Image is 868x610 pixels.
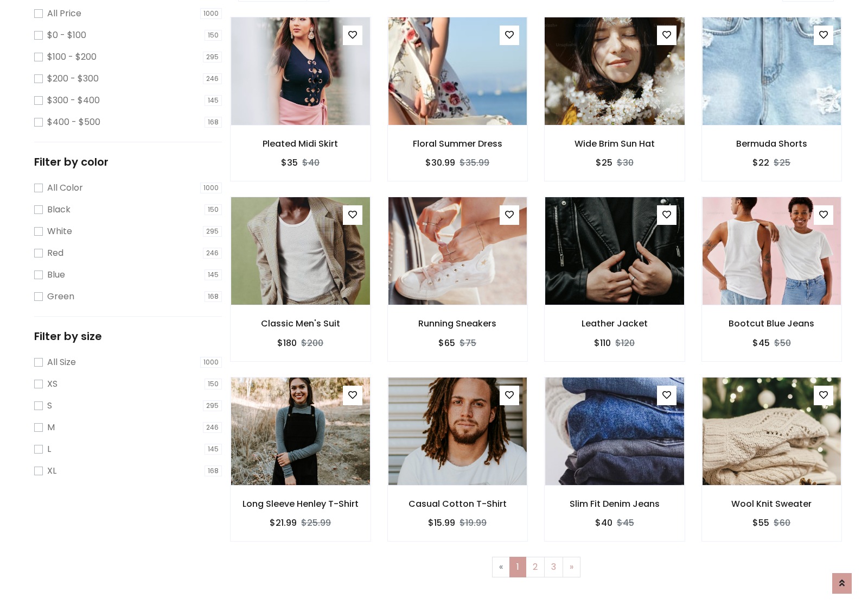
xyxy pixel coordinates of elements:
del: $25 [774,156,790,169]
h6: Bootcut Blue Jeans [702,318,842,329]
label: L [47,443,51,456]
del: $45 [617,517,634,529]
del: $30 [617,156,634,169]
del: $40 [302,156,320,169]
label: Red [47,247,63,260]
h6: Slim Fit Denim Jeans [545,499,685,509]
span: 150 [205,30,222,41]
h6: $45 [752,338,770,348]
label: XS [47,378,58,391]
label: All Size [47,356,76,369]
label: S [47,399,52,412]
h6: $21.99 [270,518,297,528]
span: 1000 [200,357,222,368]
span: 1000 [200,183,222,193]
h6: $65 [438,338,455,348]
a: Next [563,557,580,577]
h6: Leather Jacket [545,318,685,329]
h6: $180 [277,338,297,348]
del: $60 [774,517,790,529]
h6: $15.99 [428,518,455,528]
h6: $22 [752,158,769,168]
label: $400 - $500 [47,116,100,129]
label: XL [47,464,56,477]
del: $25.99 [301,517,331,529]
span: 150 [205,204,222,215]
h6: $40 [595,518,612,528]
h6: Bermuda Shorts [702,139,842,149]
label: $0 - $100 [47,29,86,42]
h5: Filter by color [34,155,222,168]
a: 2 [526,557,545,577]
span: 246 [203,248,222,259]
h6: Running Sneakers [388,318,528,329]
span: 168 [205,117,222,128]
h6: $55 [752,518,769,528]
del: $50 [774,337,791,349]
del: $120 [615,337,635,349]
del: $35.99 [459,156,489,169]
span: 168 [205,291,222,302]
h6: $25 [596,158,612,168]
span: 145 [205,444,222,455]
span: 145 [205,269,222,280]
del: $19.99 [459,517,487,529]
span: 150 [205,379,222,389]
label: Blue [47,268,65,281]
h6: $35 [281,158,298,168]
h6: Floral Summer Dress [388,139,528,149]
label: M [47,421,55,434]
label: All Color [47,181,83,194]
h6: Pleated Midi Skirt [231,139,371,149]
span: » [570,561,573,573]
label: $100 - $200 [47,51,97,64]
span: 295 [203,52,222,62]
label: Black [47,203,71,216]
label: $300 - $400 [47,94,100,107]
h6: Casual Cotton T-Shirt [388,499,528,509]
h6: $30.99 [425,158,455,168]
h6: $110 [594,338,611,348]
label: All Price [47,7,81,20]
span: 246 [203,422,222,433]
span: 168 [205,466,222,476]
label: White [47,225,72,238]
h6: Wool Knit Sweater [702,499,842,509]
label: $200 - $300 [47,72,99,85]
del: $75 [459,337,476,349]
h5: Filter by size [34,330,222,343]
span: 246 [203,73,222,84]
span: 295 [203,400,222,411]
h6: Wide Brim Sun Hat [545,139,685,149]
del: $200 [301,337,323,349]
span: 1000 [200,8,222,19]
a: 1 [509,557,526,577]
h6: Classic Men's Suit [231,318,371,329]
span: 145 [205,95,222,106]
a: 3 [544,557,563,577]
nav: Page navigation [238,557,834,577]
span: 295 [203,226,222,237]
label: Green [47,290,74,303]
h6: Long Sleeve Henley T-Shirt [231,499,371,509]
